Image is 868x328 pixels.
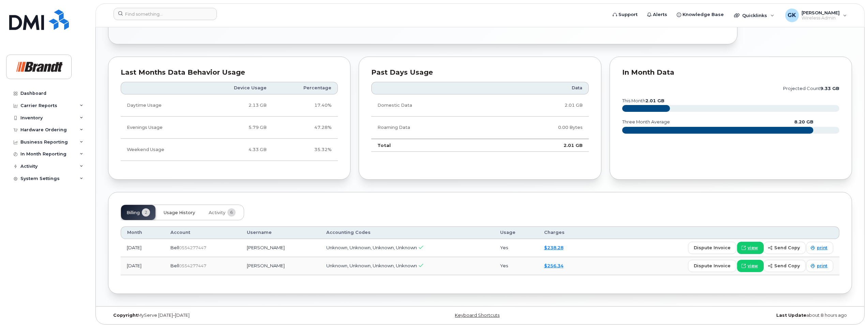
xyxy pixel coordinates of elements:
td: 17.40% [273,94,338,117]
text: this month [622,98,664,103]
th: Month [121,226,164,239]
td: Evenings Usage [121,117,200,139]
span: 0554277447 [179,245,206,250]
span: Activity [209,210,225,215]
div: Last Months Data Behavior Usage [121,69,338,76]
span: dispute invoice [694,263,731,269]
text: three month average [622,119,670,124]
div: Gloria Koshman [780,9,852,22]
div: Past Days Usage [371,69,588,76]
tspan: 2.01 GB [645,98,664,103]
span: view [748,263,758,269]
tr: Friday from 6:00pm to Monday 8:00am [121,139,338,161]
td: 47.28% [273,117,338,139]
th: Charges [538,226,590,239]
span: Knowledge Base [683,11,724,18]
td: 2.01 GB [493,94,589,117]
td: [DATE] [121,239,164,257]
tspan: 9.33 GB [820,86,839,91]
span: Alerts [653,11,667,18]
button: dispute invoice [688,242,736,254]
span: Quicklinks [742,13,767,18]
span: Bell [170,263,179,268]
span: Unknown, Unknown, Unknown, Unknown [326,245,417,250]
td: [DATE] [121,257,164,275]
span: view [748,245,758,251]
th: Account [164,226,240,239]
th: Device Usage [200,82,273,94]
span: dispute invoice [694,244,731,251]
td: Weekend Usage [121,139,200,161]
span: Support [618,11,638,18]
tr: Weekdays from 6:00pm to 8:00am [121,117,338,139]
span: send copy [774,244,800,251]
td: Daytime Usage [121,94,200,117]
button: send copy [764,242,806,254]
th: Accounting Codes [320,226,494,239]
span: send copy [774,263,800,269]
th: Usage [494,226,538,239]
td: 0.00 Bytes [493,117,589,139]
span: [PERSON_NAME] [802,10,840,15]
a: $256.34 [544,263,564,268]
a: $238.28 [544,245,564,250]
td: Roaming Data [371,117,493,139]
td: Yes [494,257,538,275]
strong: Last Update [776,313,806,318]
span: Unknown, Unknown, Unknown, Unknown [326,263,417,268]
span: 6 [227,208,236,217]
div: Quicklinks [729,9,779,22]
strong: Copyright [113,313,138,318]
div: MyServe [DATE]–[DATE] [108,313,356,318]
th: Data [493,82,589,94]
input: Find something... [114,8,217,20]
span: GK [788,11,796,19]
span: Bell [170,245,179,250]
text: 8.20 GB [794,119,813,124]
th: Percentage [273,82,338,94]
a: print [806,260,833,272]
span: Wireless Admin [802,15,840,21]
td: Total [371,139,493,152]
button: dispute invoice [688,260,736,272]
a: view [737,242,764,254]
td: 2.01 GB [493,139,589,152]
td: [PERSON_NAME] [241,257,320,275]
td: Domestic Data [371,94,493,117]
a: Alerts [642,8,672,21]
a: Keyboard Shortcuts [455,313,499,318]
span: print [817,245,827,251]
td: 35.32% [273,139,338,161]
text: projected count [783,86,839,91]
th: Username [241,226,320,239]
div: In Month Data [622,69,839,76]
td: 4.33 GB [200,139,273,161]
a: print [806,242,833,254]
td: 5.79 GB [200,117,273,139]
a: Knowledge Base [672,8,729,21]
a: view [737,260,764,272]
button: send copy [764,260,806,272]
span: Usage History [164,210,195,215]
span: 0554277447 [179,263,206,268]
td: [PERSON_NAME] [241,239,320,257]
td: 2.13 GB [200,94,273,117]
span: print [817,263,827,269]
td: Yes [494,239,538,257]
div: about 8 hours ago [604,313,852,318]
a: Support [608,8,642,21]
